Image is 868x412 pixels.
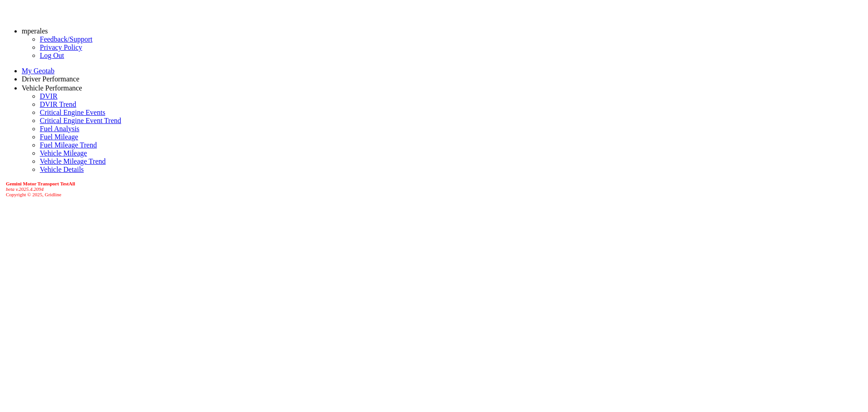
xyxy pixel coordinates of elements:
[40,133,78,141] a: Fuel Mileage
[6,181,864,197] div: Copyright © 2025, Gridline
[6,181,75,186] b: Gemini Motor Transport TestAll
[22,27,48,35] a: mperales
[22,84,82,92] a: Vehicle Performance
[40,109,105,116] a: Critical Engine Events
[40,35,92,43] a: Feedback/Support
[6,186,44,192] i: beta v.2025.4.2094
[40,125,80,133] a: Fuel Analysis
[40,52,64,59] a: Log Out
[40,83,71,91] a: Dashboard
[40,166,84,173] a: Vehicle Details
[22,75,80,83] a: Driver Performance
[22,67,54,75] a: My Geotab
[40,117,121,124] a: Critical Engine Event Trend
[40,100,76,108] a: DVIR Trend
[40,43,82,51] a: Privacy Policy
[40,141,97,149] a: Fuel Mileage Trend
[40,149,87,157] a: Vehicle Mileage
[40,157,106,165] a: Vehicle Mileage Trend
[40,92,57,100] a: DVIR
